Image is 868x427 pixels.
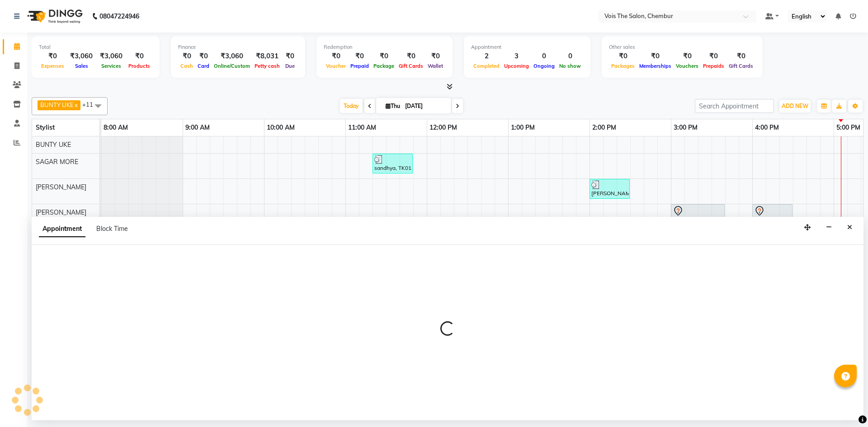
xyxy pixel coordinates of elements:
span: ADD NEW [782,103,808,109]
span: Wallet [425,63,445,69]
a: 11:00 AM [346,121,378,134]
span: Voucher [324,63,348,69]
a: 2:00 PM [590,121,618,134]
span: Expenses [39,63,66,69]
div: 3 [502,51,531,61]
a: 5:00 PM [834,121,863,134]
a: 9:00 AM [183,121,212,134]
span: Completed [471,63,502,69]
span: Vouchers [674,63,701,69]
div: Redemption [324,43,445,51]
a: 1:00 PM [509,121,537,134]
span: [PERSON_NAME] [36,208,86,216]
div: ₹0 [701,51,726,61]
input: Search Appointment [695,99,774,113]
span: Products [126,63,152,69]
span: [PERSON_NAME] [36,183,86,191]
div: Total [39,43,152,51]
span: Sales [73,63,90,69]
span: Upcoming [502,63,531,69]
span: Prepaids [701,63,726,69]
div: ₹0 [282,51,298,61]
a: x [74,101,78,108]
span: BUNTY UKE [36,141,71,149]
span: SAGAR MORE [36,158,78,166]
input: 2025-09-04 [402,99,448,113]
div: 2 [471,51,502,61]
div: ₹0 [348,51,371,61]
span: Cash [178,63,195,69]
span: Appointment [39,221,85,237]
div: ₹0 [637,51,674,61]
span: Packages [609,63,637,69]
div: sandhya, TK01, 11:20 AM-11:50 AM, HAIR CARE TREATMENT - Moroccanoil Express Spa (30-Min) [373,155,412,172]
div: [PERSON_NAME], TK02, 04:00 PM-04:30 PM, MASSAGE Spa - Foot Massage (30-Min) [753,206,792,225]
div: ₹0 [674,51,701,61]
span: Stylist [36,123,55,131]
div: ₹0 [39,51,66,61]
b: 08047224946 [99,4,139,29]
span: BUNTY UKE [40,101,74,108]
div: ₹0 [195,51,212,61]
a: 8:00 AM [101,121,130,134]
span: Petty cash [252,63,282,69]
div: ₹0 [324,51,348,61]
div: ₹3,060 [212,51,252,61]
span: Gift Cards [396,63,425,69]
button: Close [843,221,856,235]
div: ₹3,060 [66,51,96,61]
div: ₹0 [726,51,755,61]
span: Gift Cards [726,63,755,69]
span: Block Time [96,225,128,233]
a: 3:00 PM [671,121,700,134]
span: Today [340,99,363,113]
span: Prepaid [348,63,371,69]
span: Card [195,63,212,69]
span: Thu [383,103,402,109]
div: 0 [557,51,583,61]
div: ₹0 [609,51,637,61]
img: logo [23,4,85,29]
iframe: chat widget [830,391,859,418]
a: 10:00 AM [264,121,297,134]
div: ₹0 [126,51,152,61]
div: ₹8,031 [252,51,282,61]
div: Appointment [471,43,583,51]
div: ₹0 [425,51,445,61]
span: +11 [82,101,100,108]
a: 4:00 PM [753,121,781,134]
div: 0 [531,51,557,61]
button: ADD NEW [779,100,811,113]
div: Finance [178,43,298,51]
div: [PERSON_NAME], TK02, 03:00 PM-03:40 PM, MANICURE/PEDICURE & NAILS - Basic Manicure [672,206,724,225]
span: Services [99,63,123,69]
div: ₹0 [396,51,425,61]
span: Online/Custom [212,63,252,69]
div: [PERSON_NAME], TK03, 02:00 PM-02:30 PM, [DEMOGRAPHIC_DATA] Hair - Wash & Blastdry [590,180,629,197]
span: Package [371,63,396,69]
div: ₹0 [178,51,195,61]
span: Due [283,63,297,69]
a: 12:00 PM [427,121,459,134]
div: ₹0 [371,51,396,61]
div: Other sales [609,43,755,51]
span: Ongoing [531,63,557,69]
span: No show [557,63,583,69]
div: ₹3,060 [96,51,126,61]
span: Memberships [637,63,674,69]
